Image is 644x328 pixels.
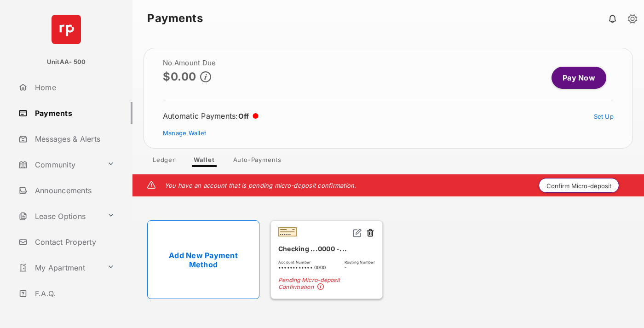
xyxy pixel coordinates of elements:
p: $0.00 [163,70,196,83]
a: Add New Payment Method [147,220,259,299]
img: svg+xml;base64,PHN2ZyB2aWV3Qm94PSIwIDAgMjQgMjQiIHdpZHRoPSIxNiIgaGVpZ2h0PSIxNiIgZmlsbD0ibm9uZSIgeG... [353,228,362,237]
div: Automatic Payments : [163,111,259,121]
em: You have an account that is pending micro-deposit confirmation. [165,182,356,189]
a: Wallet [186,156,222,167]
button: Confirm Micro-deposit [539,178,619,193]
span: Pending Micro-deposit Confirmation [278,276,375,291]
a: Payments [15,102,132,124]
a: Messages & Alerts [15,128,132,150]
a: F.A.Q. [15,282,132,305]
span: Off [238,112,249,121]
a: Set Up [594,113,614,120]
span: •••••••••••• 0000 [278,265,326,270]
span: Routing Number [345,260,375,265]
a: Community [15,154,103,176]
a: Lease Options [15,205,103,227]
a: Auto-Payments [226,156,289,167]
a: Contact Property [15,231,132,253]
a: Home [15,76,132,98]
a: Ledger [145,156,183,167]
img: svg+xml;base64,PHN2ZyB4bWxucz0iaHR0cDovL3d3dy53My5vcmcvMjAwMC9zdmciIHdpZHRoPSI2NCIgaGVpZ2h0PSI2NC... [52,15,81,44]
div: Checking ...0000 -... [278,241,375,256]
p: UnitAA- 500 [47,58,86,67]
a: My Apartment [15,257,103,279]
h2: No Amount Due [163,59,216,67]
span: - [345,265,375,270]
span: Account Number [278,260,326,265]
a: Announcements [15,179,132,201]
strong: Payments [147,13,203,24]
a: Manage Wallet [163,129,206,137]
